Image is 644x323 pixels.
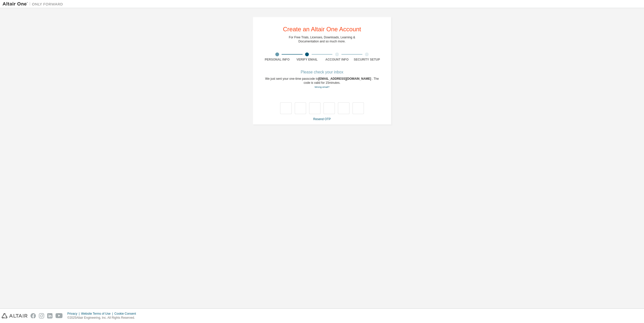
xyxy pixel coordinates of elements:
[322,58,352,62] div: Account Info
[3,2,66,7] img: Altair One
[318,77,372,80] span: [EMAIL_ADDRESS][DOMAIN_NAME]
[262,58,292,62] div: Personal Info
[81,312,114,316] div: Website Terms of Use
[262,71,382,74] div: Please check your inbox
[283,26,361,32] div: Create an Altair One Account
[67,312,81,316] div: Privacy
[262,77,382,89] div: We just sent your one-time passcode to . The code is valid for 15 minutes.
[313,117,331,121] a: Resend OTP
[314,86,329,88] a: Go back to the registration form
[292,58,322,62] div: Verify Email
[39,313,44,318] img: instagram.svg
[352,58,382,62] div: Security Setup
[2,313,28,318] img: altair_logo.svg
[56,313,63,318] img: youtube.svg
[47,313,52,318] img: linkedin.svg
[289,35,355,43] div: For Free Trials, Licenses, Downloads, Learning & Documentation and so much more.
[114,312,139,316] div: Cookie Consent
[67,316,139,320] p: © 2025 Altair Engineering, Inc. All Rights Reserved.
[31,313,36,318] img: facebook.svg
